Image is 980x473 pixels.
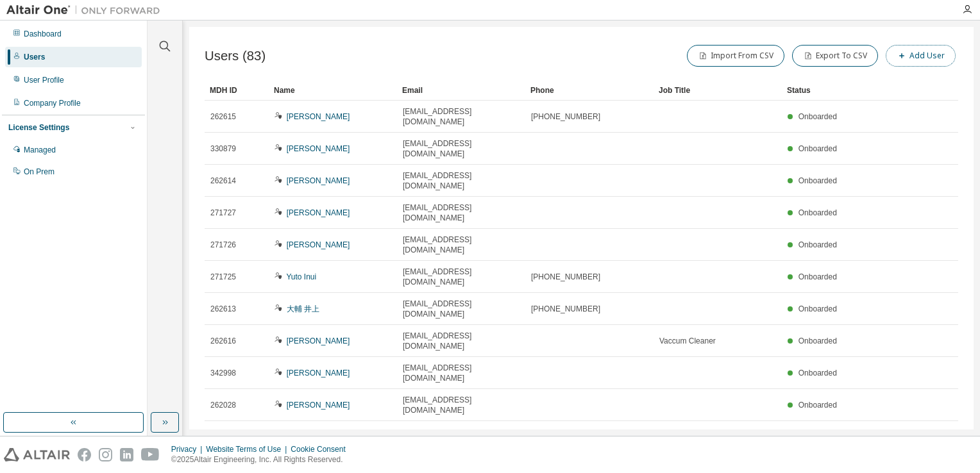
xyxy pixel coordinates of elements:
span: [EMAIL_ADDRESS][DOMAIN_NAME] [403,106,520,127]
img: facebook.svg [78,448,91,461]
span: [EMAIL_ADDRESS][DOMAIN_NAME] [403,203,520,223]
button: Export To CSV [792,45,878,67]
span: [EMAIL_ADDRESS][DOMAIN_NAME] [403,395,520,415]
div: Company Profile [24,98,81,108]
span: 262616 [210,336,236,346]
div: User Profile [24,75,64,85]
a: [PERSON_NAME] [287,176,350,185]
div: Users [24,52,45,62]
span: Onboarded [798,112,837,121]
span: Onboarded [798,208,837,217]
span: Onboarded [798,369,837,378]
a: [PERSON_NAME] [287,112,350,121]
span: 262613 [210,304,236,314]
span: Onboarded [798,304,837,313]
div: License Settings [8,122,69,133]
a: [PERSON_NAME] [287,144,350,153]
span: 271725 [210,272,236,282]
div: Privacy [171,444,206,454]
span: [EMAIL_ADDRESS][DOMAIN_NAME] [403,363,520,383]
div: Cookie Consent [291,444,353,454]
img: linkedin.svg [120,448,133,461]
div: Name [274,80,392,101]
div: Managed [24,145,56,155]
span: Onboarded [798,272,837,281]
button: Add User [886,45,956,67]
span: Users (83) [205,49,266,63]
div: Dashboard [24,29,62,39]
a: [PERSON_NAME] [287,401,350,410]
span: 262028 [210,400,236,410]
img: Altair One [6,4,167,17]
img: instagram.svg [99,448,112,461]
a: [PERSON_NAME] [287,369,350,378]
span: Vaccum Cleaner [659,336,716,346]
div: Job Title [659,80,777,101]
span: [EMAIL_ADDRESS][DOMAIN_NAME] [403,138,520,159]
div: Status [787,80,891,101]
div: Phone [530,80,648,101]
a: Yuto Inui [286,272,316,281]
span: [PHONE_NUMBER] [531,112,600,122]
div: MDH ID [210,80,264,101]
span: Onboarded [798,336,837,345]
span: Onboarded [798,240,837,249]
span: 271727 [210,208,236,218]
span: 271726 [210,240,236,250]
button: Import From CSV [687,45,784,67]
span: 342998 [210,368,236,378]
span: [PHONE_NUMBER] [531,304,600,314]
img: youtube.svg [141,448,160,461]
a: 大輔 井上 [287,304,319,313]
span: [EMAIL_ADDRESS][DOMAIN_NAME] [403,331,520,351]
span: [EMAIL_ADDRESS][DOMAIN_NAME] [403,170,520,191]
span: 262614 [210,176,236,186]
div: Email [402,80,520,101]
span: 262615 [210,112,236,122]
a: [PERSON_NAME] [287,240,350,249]
a: [PERSON_NAME] [287,208,350,217]
span: [EMAIL_ADDRESS][DOMAIN_NAME] [403,299,520,319]
span: 330879 [210,144,236,154]
div: On Prem [24,167,55,177]
span: [EMAIL_ADDRESS][DOMAIN_NAME] [403,267,520,287]
img: altair_logo.svg [4,448,70,461]
span: Onboarded [798,401,837,410]
p: © 2025 Altair Engineering, Inc. All Rights Reserved. [171,454,353,465]
span: [PHONE_NUMBER] [531,272,600,282]
span: Onboarded [798,176,837,185]
span: [EMAIL_ADDRESS][DOMAIN_NAME] [403,235,520,255]
div: Website Terms of Use [206,444,291,454]
span: Onboarded [798,144,837,153]
a: [PERSON_NAME] [287,336,350,345]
